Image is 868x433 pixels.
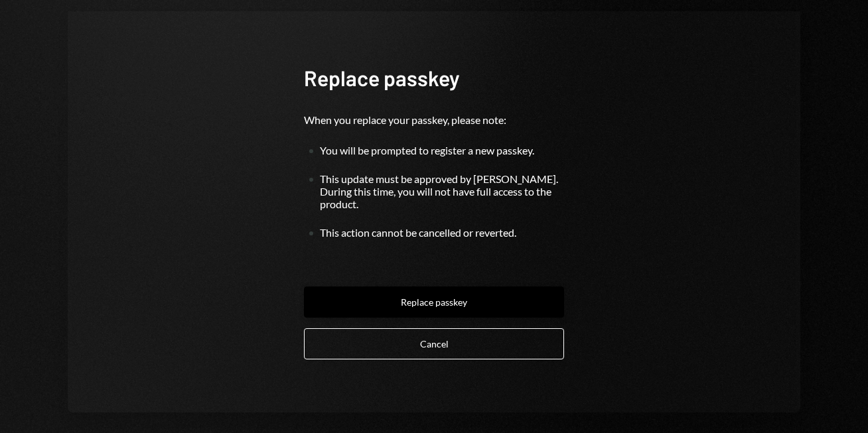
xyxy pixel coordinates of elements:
[320,172,564,210] div: This update must be approved by [PERSON_NAME]. During this time, you will not have full access to...
[304,328,564,359] button: Cancel
[304,64,564,91] h1: Replace passkey
[304,112,564,128] div: When you replace your passkey, please note:
[320,226,564,239] div: This action cannot be cancelled or reverted.
[304,286,564,318] button: Replace passkey
[320,144,564,156] div: You will be prompted to register a new passkey.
